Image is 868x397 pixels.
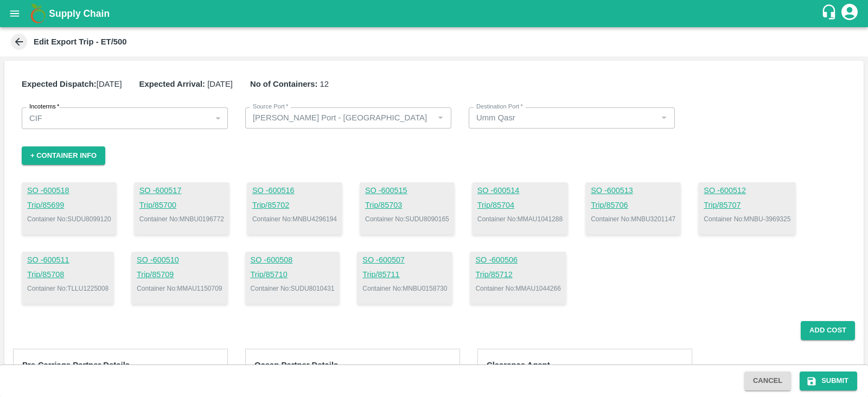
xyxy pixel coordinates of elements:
button: Cancel [744,372,791,390]
a: Trip/85699 [27,200,111,212]
p: Container No: TLLU1225008 [27,284,108,293]
a: SO -600515 [365,185,449,197]
b: Edit Export Trip - ET/500 [34,37,127,46]
b: Expected Dispatch: [22,80,97,88]
label: Destination Port [476,103,523,111]
a: Trip/85712 [475,269,560,281]
a: SO -600516 [252,185,337,197]
p: Container No: SUDU8099120 [27,214,111,224]
label: Source Port [253,103,288,111]
a: Trip/85700 [139,200,224,212]
a: Trip/85708 [27,269,108,281]
label: Incoterms [29,103,59,111]
p: Container No: MMAU1041288 [477,214,563,224]
button: Submit [800,372,857,390]
a: SO -600513 [591,185,675,197]
a: SO -600507 [362,254,447,266]
a: SO -600508 [251,254,335,266]
button: open drawer [2,1,27,26]
a: Trip/85711 [362,269,447,281]
p: Container No: SUDU8010431 [251,284,335,293]
strong: Ocean Partner Details [254,361,338,369]
b: No of Containers: [250,80,318,88]
a: SO -600514 [477,185,563,197]
a: Trip/85704 [477,200,563,212]
div: account of current user [840,2,859,25]
a: Trip/85702 [252,200,337,212]
p: Container No: MNBU0158730 [362,284,447,293]
a: Trip/85703 [365,200,449,212]
p: Container No: MNBU-3969325 [704,214,790,224]
p: 12 [250,78,329,90]
a: Trip/85707 [704,200,790,212]
strong: Clearance Agent [487,361,550,369]
b: Expected Arrival: [139,80,206,88]
button: + Container Info [22,146,105,165]
p: Container No: MNBU3201147 [591,214,675,224]
p: [DATE] [139,78,233,90]
a: Supply Chain [49,6,821,21]
a: Trip/85709 [137,269,222,281]
img: logo [27,3,49,24]
p: Container No: MNBU0196772 [139,214,224,224]
input: Select Destination port [472,111,654,125]
b: Supply Chain [49,8,110,19]
p: CIF [29,112,42,124]
a: SO -600506 [475,254,560,266]
a: SO -600512 [704,185,790,197]
p: Container No: MMAU1150709 [137,284,222,293]
strong: Pre-Carriage Partner Details [22,361,130,369]
input: Select Source port [248,111,430,125]
a: SO -600511 [27,254,108,266]
button: Add Cost [801,321,855,340]
a: SO -600510 [137,254,222,266]
p: Container No: SUDU8090165 [365,214,449,224]
a: Trip/85710 [251,269,335,281]
p: Container No: MNBU4296194 [252,214,337,224]
a: Trip/85706 [591,200,675,212]
p: [DATE] [22,78,122,90]
p: Container No: MMAU1044266 [475,284,560,293]
a: SO -600518 [27,185,111,197]
a: SO -600517 [139,185,224,197]
div: customer-support [821,4,840,23]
